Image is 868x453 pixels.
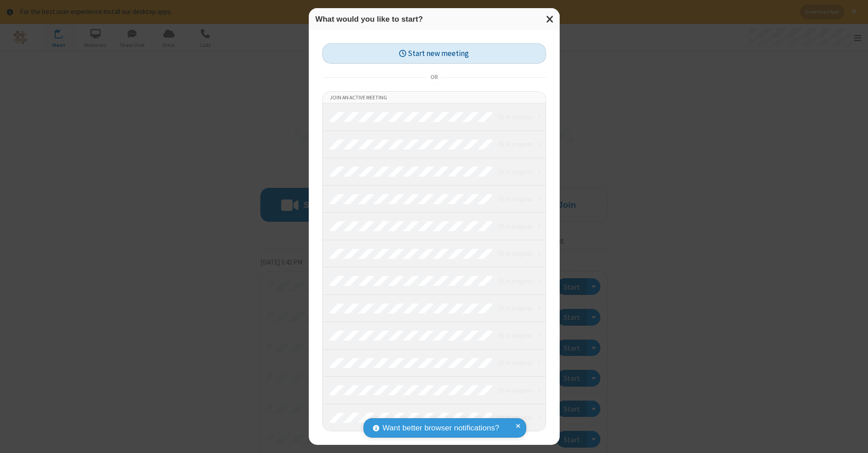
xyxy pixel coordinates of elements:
button: Start new meeting [322,43,546,64]
em: in progress [499,249,532,258]
em: in progress [499,304,532,313]
em: in progress [499,277,532,285]
span: or [427,71,441,84]
em: in progress [499,386,532,395]
em: in progress [499,168,532,176]
em: in progress [499,140,532,149]
button: Close modal [541,8,560,30]
span: Want better browser notifications? [382,422,499,434]
h3: What would you like to start? [316,15,553,23]
em: in progress [499,195,532,203]
li: Join an active meeting [323,92,546,103]
em: in progress [499,113,532,121]
em: in progress [499,222,532,231]
em: in progress [499,359,532,367]
em: in progress [499,413,532,422]
em: in progress [499,332,532,340]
